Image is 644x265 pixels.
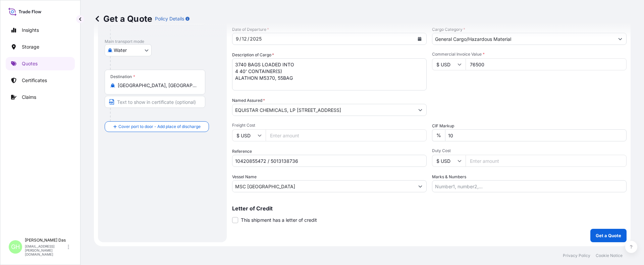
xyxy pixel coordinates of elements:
label: CIF Markup [432,123,454,129]
label: Named Assured [232,97,265,104]
a: Insights [6,23,75,37]
a: Privacy Policy [563,253,590,258]
p: Certificates [22,77,47,84]
a: Quotes [6,57,75,70]
label: Reference [232,148,252,155]
label: Marks & Numbers [432,174,466,180]
input: Enter amount [466,155,627,167]
div: % [432,129,445,141]
span: Cover port to door - Add place of discharge [118,123,201,130]
p: Insights [22,27,39,34]
button: Show suggestions [414,180,426,192]
input: Type to search vessel name or IMO [232,180,414,192]
div: / [239,35,241,43]
label: Description of Cargo [232,52,274,58]
div: / [248,35,249,43]
button: Cover port to door - Add place of discharge [105,121,209,132]
label: Vessel Name [232,174,257,180]
div: Destination [110,74,135,79]
p: Get a Quote [596,232,621,239]
a: Storage [6,40,75,54]
p: Storage [22,44,39,50]
p: [PERSON_NAME] Das [25,238,66,243]
a: Certificates [6,74,75,87]
p: Quotes [22,60,38,67]
button: Get a Quote [590,229,627,242]
button: Show suggestions [614,33,626,45]
div: month, [235,35,239,43]
span: Duty Cost [432,148,627,153]
input: Type amount [466,58,627,70]
p: Claims [22,94,36,101]
span: Freight Cost [232,123,427,128]
p: [EMAIL_ADDRESS][PERSON_NAME][DOMAIN_NAME] [25,244,66,256]
input: Your internal reference [232,155,427,167]
input: Destination [118,82,197,89]
input: Number1, number2,... [432,180,627,192]
div: day, [241,35,248,43]
p: Main transport mode [105,39,220,44]
span: GH [11,244,20,250]
button: Calendar [414,34,425,44]
input: Enter percentage [445,129,627,141]
p: Get a Quote [94,13,152,24]
input: Select a commodity type [432,33,614,45]
input: Text to appear on certificate [105,96,205,108]
span: Water [114,47,127,54]
a: Claims [6,90,75,104]
p: Policy Details [155,15,184,22]
span: This shipment has a letter of credit [241,217,317,223]
div: year, [249,35,262,43]
a: Cookie Notice [596,253,623,258]
button: Select transport [105,44,152,56]
span: Commercial Invoice Value [432,52,627,57]
input: Full name [232,104,414,116]
input: Enter amount [266,129,427,141]
button: Show suggestions [414,104,426,116]
p: Letter of Credit [232,206,627,211]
